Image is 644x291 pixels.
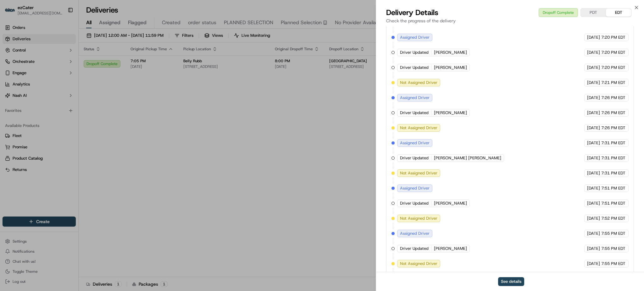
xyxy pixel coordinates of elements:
span: [DATE] [587,110,600,116]
span: 7:51 PM EDT [601,185,625,191]
span: Assigned Driver [400,185,430,191]
img: 1736555255976-a54dd68f-1ca7-489b-9aae-adbdc363a1c4 [6,60,18,71]
span: [PERSON_NAME] [434,50,467,55]
p: Welcome 👋 [6,25,114,35]
span: [DATE] [587,200,600,206]
img: Nash [6,6,19,19]
span: Not Assigned Driver [400,125,437,131]
span: 7:55 PM EDT [601,246,625,251]
span: API Documentation [59,91,101,97]
span: [DATE] [587,35,600,40]
span: [DATE] [587,125,600,131]
span: [DATE] [587,140,600,146]
span: 7:31 PM EDT [601,155,625,161]
span: [DATE] [587,246,600,251]
span: 7:52 PM EDT [601,216,625,221]
span: Driver Updated [400,50,429,55]
span: [DATE] [587,185,600,191]
span: [DATE] [587,155,600,161]
span: Knowledge Base [13,91,48,97]
span: Not Assigned Driver [400,216,437,221]
span: Driver Updated [400,110,429,116]
a: Powered byPylon [44,106,76,111]
button: Start new chat [107,62,114,69]
span: [PERSON_NAME] [434,246,467,251]
span: 7:55 PM EDT [601,261,625,266]
span: Assigned Driver [400,95,430,101]
span: 7:26 PM EDT [601,125,625,131]
span: Driver Updated [400,246,429,251]
span: 7:20 PM EDT [601,50,625,55]
input: Got a question? Start typing here... [16,41,113,47]
span: Assigned Driver [400,140,430,146]
button: See details [498,277,524,286]
div: 📗 [6,92,11,97]
span: 7:21 PM EDT [601,80,625,85]
span: [DATE] [587,170,600,176]
span: [PERSON_NAME] [PERSON_NAME] [434,155,501,161]
a: 📗Knowledge Base [4,89,51,100]
span: [DATE] [587,216,600,221]
span: Driver Updated [400,65,429,70]
a: 💻API Documentation [51,89,103,100]
span: Not Assigned Driver [400,170,437,176]
span: [DATE] [587,261,600,266]
div: 💻 [53,92,58,97]
span: 7:31 PM EDT [601,170,625,176]
span: [DATE] [587,50,600,55]
span: [DATE] [587,231,600,236]
span: Not Assigned Driver [400,80,437,85]
span: [DATE] [587,80,600,85]
span: [PERSON_NAME] [434,200,467,206]
button: PDT [581,8,606,17]
span: 7:20 PM EDT [601,65,625,70]
span: 7:31 PM EDT [601,140,625,146]
span: Driver Updated [400,155,429,161]
span: 7:51 PM EDT [601,200,625,206]
span: [DATE] [587,65,600,70]
span: Assigned Driver [400,231,430,236]
span: 7:55 PM EDT [601,231,625,236]
div: We're available if you need us! [21,66,80,71]
span: [PERSON_NAME] [434,65,467,70]
span: Driver Updated [400,200,429,206]
span: Delivery Details [386,8,438,18]
span: Assigned Driver [400,35,430,40]
span: 7:20 PM EDT [601,35,625,40]
span: [DATE] [587,95,600,101]
button: EDT [606,8,631,17]
span: Pylon [63,107,76,111]
span: 7:26 PM EDT [601,95,625,101]
div: Start new chat [21,60,103,66]
span: [PERSON_NAME] [434,110,467,116]
span: 7:26 PM EDT [601,110,625,116]
p: Check the progress of the delivery [386,18,634,24]
span: Not Assigned Driver [400,261,437,266]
